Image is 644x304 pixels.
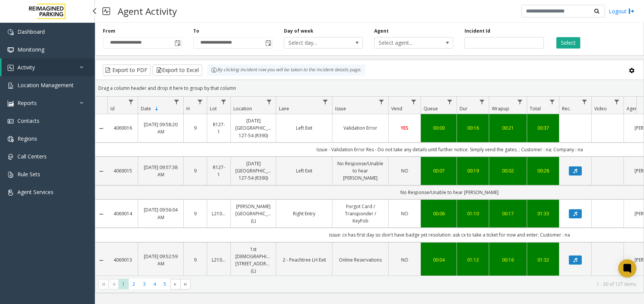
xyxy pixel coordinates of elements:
[425,256,452,263] a: 00:04
[143,206,179,221] a: [DATE] 09:56:04 AM
[8,190,14,196] img: 'icon'
[401,168,408,174] span: NO
[532,124,554,132] a: 00:37
[425,210,452,217] a: 00:06
[532,210,554,217] a: 01:33
[188,124,202,132] a: 9
[337,124,384,132] a: Validation Error
[212,121,226,135] a: R127-1
[8,83,14,89] img: 'icon'
[17,135,37,142] span: Regions
[183,281,189,287] span: Go to the last page
[281,167,328,174] a: Left Exit
[279,105,289,112] span: Lane
[628,7,635,15] img: logout
[264,38,272,48] span: Toggle popup
[494,210,522,217] div: 00:17
[141,105,151,112] span: Date
[337,160,384,182] a: No Response/Unable to hear [PERSON_NAME]
[17,153,47,160] span: Call Centers
[95,125,107,132] a: Collapse Details
[461,167,484,174] a: 00:19
[17,64,35,71] span: Activity
[103,64,151,76] button: Export to PDF
[494,256,522,263] a: 00:16
[17,46,44,53] span: Monitoring
[114,2,181,20] h3: Agent Activity
[391,105,402,112] span: Vend
[425,124,452,132] a: 00:00
[212,164,226,178] a: R127-1
[193,28,199,34] label: To
[393,210,416,217] a: NO
[170,279,180,290] span: Go to the next page
[425,167,452,174] div: 00:07
[210,105,217,112] span: Lot
[532,167,554,174] div: 00:28
[126,97,136,107] a: Id Filter Menu
[118,279,129,289] span: Page 1
[460,105,468,112] span: Dur
[219,97,229,107] a: Lot Filter Menu
[8,65,14,71] img: 'icon'
[150,279,160,289] span: Page 4
[112,256,133,263] a: 4069013
[281,124,328,132] a: Left Exit
[235,246,271,275] a: 1st [DEMOGRAPHIC_DATA], [STREET_ADDRESS] (L)
[461,256,484,263] div: 01:12
[494,167,522,174] a: 00:02
[188,210,202,217] a: 9
[95,168,107,174] a: Collapse Details
[532,256,554,263] a: 01:32
[180,279,191,290] span: Go to the last page
[102,2,110,20] img: pageIcon
[376,97,387,107] a: Issue Filter Menu
[401,125,408,131] span: YES
[188,167,202,174] a: 9
[95,211,107,217] a: Collapse Details
[461,210,484,217] div: 01:10
[609,7,635,15] a: Logout
[579,97,590,107] a: Rec. Filter Menu
[8,136,14,142] img: 'icon'
[515,97,525,107] a: Wrapup Filter Menu
[235,117,271,139] a: [DATE] [GEOGRAPHIC_DATA] 127-54 (R390)
[143,253,179,267] a: [DATE] 09:52:59 AM
[612,97,622,107] a: Video Filter Menu
[281,210,328,217] a: Right Entry
[8,29,14,35] img: 'icon'
[8,100,14,107] img: 'icon'
[17,171,40,178] span: Rule Sets
[95,257,107,263] a: Collapse Details
[139,279,150,289] span: Page 3
[393,124,416,132] a: YES
[374,28,389,34] label: Agent
[186,105,190,112] span: H
[17,81,74,89] span: Location Management
[445,97,455,107] a: Queue Filter Menu
[17,117,39,124] span: Contacts
[95,97,644,276] div: Data table
[8,172,14,178] img: 'icon'
[393,256,416,263] a: NO
[461,124,484,132] a: 00:16
[103,28,115,34] label: From
[594,105,607,112] span: Video
[494,124,522,132] div: 00:21
[492,105,509,112] span: Wrapup
[110,105,115,112] span: Id
[17,28,45,35] span: Dashboard
[160,279,170,289] span: Page 5
[17,99,37,107] span: Reports
[173,38,181,48] span: Toggle popup
[281,256,328,263] a: 2 - Peachtree LH Exit
[401,210,408,217] span: NO
[212,256,226,263] a: L21078200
